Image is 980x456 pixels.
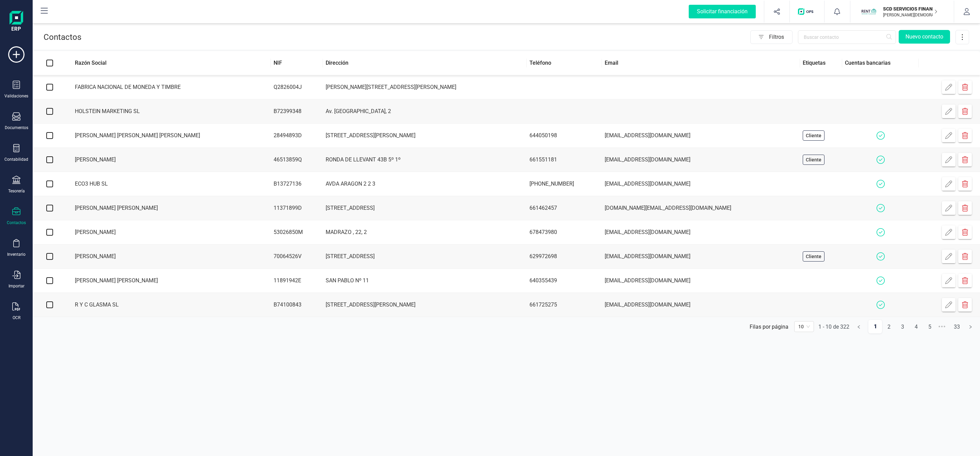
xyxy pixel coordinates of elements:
[602,269,800,293] td: [EMAIL_ADDRESS][DOMAIN_NAME]
[527,124,602,148] td: 644050198
[602,148,800,172] td: [EMAIL_ADDRESS][DOMAIN_NAME]
[271,148,323,172] td: 46513859Q
[964,320,977,333] button: right
[271,51,323,75] th: NIF
[883,12,937,18] p: [PERSON_NAME][DEMOGRAPHIC_DATA][DEMOGRAPHIC_DATA]
[689,5,756,18] div: Solicitar financiación
[7,252,26,257] div: Inventario
[67,99,271,124] td: HOLSTEIN MARKETING SL
[882,320,896,333] li: 2
[323,172,527,196] td: AVDA ARAGON 2 2 3
[910,320,922,334] a: 4
[527,245,602,269] td: 629972698
[602,196,800,220] td: [DOMAIN_NAME][EMAIL_ADDRESS][DOMAIN_NAME]
[899,30,950,44] button: Nuevo contacto
[323,51,527,75] th: Dirección
[750,30,793,44] button: Filtros
[602,293,800,317] td: [EMAIL_ADDRESS][DOMAIN_NAME]
[798,8,816,15] img: Logo de OPS
[527,172,602,196] td: [PHONE_NUMBER]
[323,245,527,269] td: [STREET_ADDRESS]
[9,283,24,289] div: Importar
[67,196,271,220] td: [PERSON_NAME] [PERSON_NAME]
[67,75,271,99] td: FABRICA NACIONAL DE MONEDA Y TIMBRE
[67,172,271,196] td: ECO3 HUB SL
[818,324,849,330] div: 1 - 10 de 322
[852,320,866,333] button: left
[803,251,824,262] div: Cliente
[859,1,946,22] button: SCSCD SERVICIOS FINANCIEROS SL[PERSON_NAME][DEMOGRAPHIC_DATA][DEMOGRAPHIC_DATA]
[271,124,323,148] td: 28494893D
[4,93,28,99] div: Validaciones
[323,293,527,317] td: [STREET_ADDRESS][PERSON_NAME]
[323,124,527,148] td: [STREET_ADDRESS][PERSON_NAME]
[602,172,800,196] td: [EMAIL_ADDRESS][DOMAIN_NAME]
[602,51,800,75] th: Email
[602,124,800,148] td: [EMAIL_ADDRESS][DOMAIN_NAME]
[67,245,271,269] td: [PERSON_NAME]
[323,99,527,124] td: Av. [GEOGRAPHIC_DATA], 2
[896,320,909,334] a: 3
[936,320,947,333] span: •••
[852,320,866,331] li: Página anterior
[527,51,602,75] th: Teléfono
[8,188,25,194] div: Tesorería
[602,220,800,245] td: [EMAIL_ADDRESS][DOMAIN_NAME]
[769,30,792,44] span: Filtros
[936,320,947,331] li: Avanzar 5 páginas
[798,30,896,44] input: Buscar contacto
[67,293,271,317] td: R Y C GLASMA SL
[527,220,602,245] td: 678473980
[67,51,271,75] th: Razón Social
[527,269,602,293] td: 640355439
[861,4,876,19] img: SC
[67,124,271,148] td: [PERSON_NAME] [PERSON_NAME] [PERSON_NAME]
[950,320,963,334] a: 33
[868,320,882,333] a: 1
[909,320,923,333] li: 4
[750,324,788,330] div: Filas por página
[7,220,26,225] div: Contactos
[857,325,861,329] span: left
[271,293,323,317] td: B74100843
[44,32,81,43] p: Contactos
[67,148,271,172] td: [PERSON_NAME]
[271,269,323,293] td: 11891942E
[842,51,919,75] th: Cuentas bancarias
[271,75,323,99] td: Q2826004J
[323,196,527,220] td: [STREET_ADDRESS]
[794,1,820,22] button: Logo de OPS
[794,321,814,332] div: 页码
[13,315,20,320] div: OCR
[323,148,527,172] td: RONDA DE LLEVANT 43B 5º 1º
[10,11,23,33] img: Logo Finanedi
[5,125,28,130] div: Documentos
[803,130,824,141] div: Cliente
[964,320,977,331] li: Página siguiente
[323,220,527,245] td: MADRAZO , 22, 2
[67,220,271,245] td: [PERSON_NAME]
[4,157,28,162] div: Contabilidad
[527,293,602,317] td: 661725275
[323,269,527,293] td: SAN PABLO Nº 11
[883,5,937,12] p: SCD SERVICIOS FINANCIEROS SL
[681,1,764,22] button: Solicitar financiación
[923,320,936,334] a: 5
[323,75,527,99] td: [PERSON_NAME][STREET_ADDRESS][PERSON_NAME]
[896,320,909,333] li: 3
[271,245,323,269] td: 70064526V
[950,320,964,333] li: 33
[800,51,842,75] th: Etiquetas
[968,325,973,329] span: right
[923,320,936,333] li: 5
[271,99,323,124] td: B72399348
[527,196,602,220] td: 661462457
[803,155,824,165] div: Cliente
[882,320,895,334] a: 2
[271,220,323,245] td: 53026850M
[271,196,323,220] td: 11371899D
[602,245,800,269] td: [EMAIL_ADDRESS][DOMAIN_NAME]
[527,148,602,172] td: 661551181
[271,172,323,196] td: B13727136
